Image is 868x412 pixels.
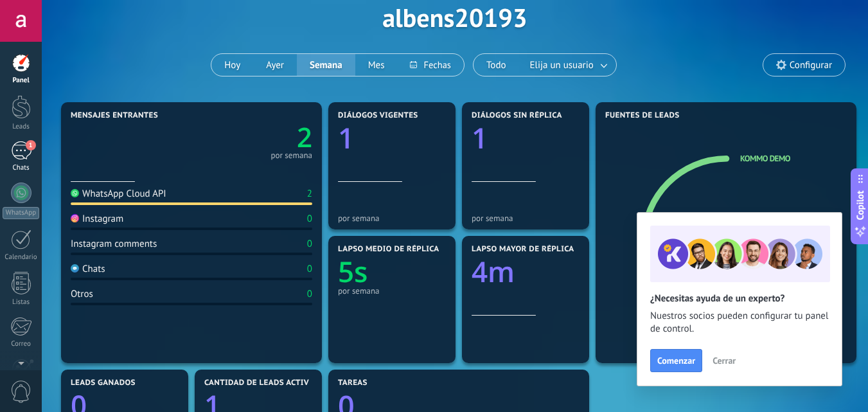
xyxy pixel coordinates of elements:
span: Diálogos vigentes [338,111,418,120]
div: Correo [3,340,40,348]
span: Mensajes entrantes [71,111,158,120]
button: Elija un usuario [519,54,616,76]
span: Comenzar [657,356,695,365]
span: Nuestros socios pueden configurar tu panel de control. [650,310,829,336]
span: Diálogos sin réplica [472,111,562,120]
div: 0 [307,213,312,225]
div: 0 [307,263,312,275]
div: WhatsApp [3,207,39,219]
div: por semana [270,152,312,159]
div: Panel [3,76,40,85]
span: Lapso medio de réplica [338,245,439,254]
div: por semana [338,286,446,296]
div: 2 [307,188,312,200]
button: Semana [297,54,355,76]
img: WhatsApp Cloud API [71,189,79,197]
div: 0 [307,238,312,250]
div: Instagram [71,213,123,225]
img: Chats [71,264,79,273]
button: Todo [474,54,519,76]
button: Ayer [253,54,297,76]
button: Comenzar [650,349,702,372]
h2: ¿Necesitas ayuda de un experto? [650,292,829,305]
text: 1 [472,118,488,157]
span: Fuentes de leads [605,111,680,120]
text: 1 [338,118,354,157]
span: Configurar [790,60,832,71]
div: Listas [3,298,40,307]
div: WhatsApp Cloud API [71,188,166,200]
span: 1 [26,140,36,150]
span: Tareas [338,379,368,388]
text: 5s [338,252,368,291]
div: Otros [71,288,93,300]
span: Lapso mayor de réplica [472,245,574,254]
div: 0 [307,288,312,300]
text: 4m [472,252,515,291]
button: Mes [355,54,398,76]
span: Leads ganados [71,379,136,388]
button: Fechas [397,54,463,76]
span: Cantidad de leads activos [204,379,319,388]
span: Elija un usuario [527,57,596,74]
div: por semana [338,213,446,223]
a: 4m [472,252,580,291]
text: 2 [297,119,312,156]
div: Leads [3,123,40,131]
button: Cerrar [707,351,741,370]
div: por semana [472,213,580,223]
button: Hoy [211,54,253,76]
div: Calendario [3,253,40,262]
span: Copilot [854,190,867,220]
a: Kommo Demo [740,153,790,164]
img: Instagram [71,214,79,222]
a: 2 [191,119,312,156]
span: Cerrar [713,356,736,365]
div: Chats [71,263,105,275]
div: Instagram comments [71,238,157,250]
div: Chats [3,164,40,172]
